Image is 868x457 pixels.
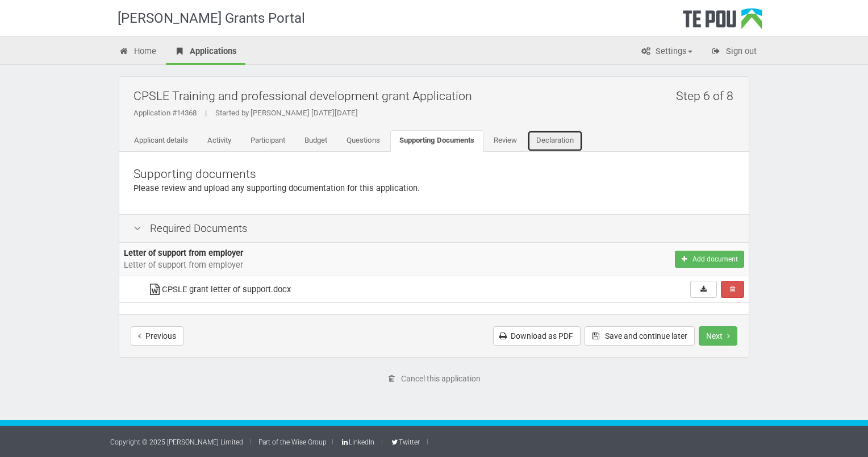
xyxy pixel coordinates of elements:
button: Remove [721,281,744,298]
a: Applications [166,40,245,65]
div: Application #14368 Started by [PERSON_NAME] [DATE][DATE] [133,108,740,118]
a: LinkedIn [340,438,374,446]
a: Budget [295,130,336,152]
h2: Step 6 of 8 [676,82,740,109]
button: Add document [675,251,744,268]
a: Sign out [702,40,765,65]
td: CPSLE grant letter of support.docx [143,276,542,303]
button: Next step [699,326,737,346]
button: Save and continue later [585,326,695,346]
div: Te Pou Logo [683,8,762,36]
a: Part of the Wise Group [258,438,327,446]
button: Previous step [131,326,183,346]
a: Activity [198,130,240,152]
span: Letter of support from employer [124,260,243,270]
div: Required Documents [119,214,749,243]
h2: CPSLE Training and professional development grant Application [133,82,740,109]
a: Review [485,130,526,152]
a: Supporting Documents [390,130,483,152]
span: | [197,109,215,117]
a: Declaration [527,130,583,152]
a: Cancel this application [381,369,488,388]
a: Home [110,40,165,65]
p: Supporting documents [133,166,735,182]
a: Settings [632,40,701,65]
b: Letter of support from employer [124,248,243,258]
a: Applicant details [125,130,197,152]
a: Questions [337,130,389,152]
a: Download as PDF [493,326,581,346]
a: Copyright © 2025 [PERSON_NAME] Limited [110,438,243,446]
a: Participant [241,130,294,152]
p: Please review and upload any supporting documentation for this application. [133,182,735,194]
a: Twitter [390,438,419,446]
